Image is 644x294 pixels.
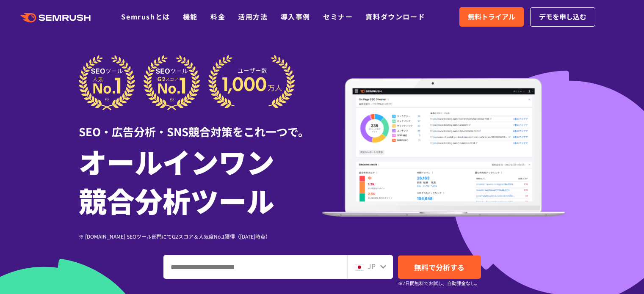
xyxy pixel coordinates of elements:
span: デモを申し込む [539,11,586,22]
div: ※ [DOMAIN_NAME] SEOツール部門にてG2スコア＆人気度No.1獲得（[DATE]時点） [79,232,322,240]
a: デモを申し込む [530,7,595,27]
a: Semrushとは [121,11,170,22]
a: 無料トライアル [459,7,524,27]
a: 無料で分析する [398,256,481,279]
input: ドメイン、キーワードまたはURLを入力してください [164,256,347,278]
span: JP [368,261,376,271]
a: 活用方法 [238,11,268,22]
span: 無料トライアル [468,11,515,22]
a: 料金 [210,11,225,22]
a: セミナー [323,11,353,22]
div: SEO・広告分析・SNS競合対策をこれ一つで。 [79,110,322,140]
a: 機能 [183,11,198,22]
span: 無料で分析する [414,262,464,272]
h1: オールインワン 競合分析ツール [79,142,322,220]
a: 導入事例 [281,11,310,22]
a: 資料ダウンロード [365,11,425,22]
small: ※7日間無料でお試し。自動課金なし。 [398,279,480,287]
